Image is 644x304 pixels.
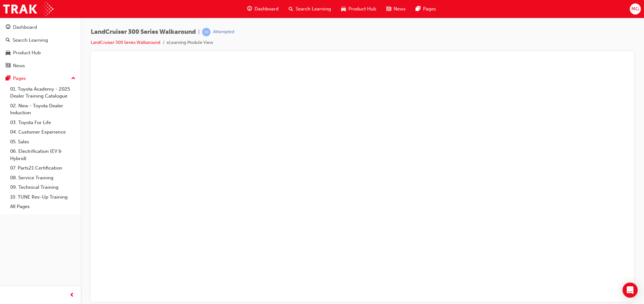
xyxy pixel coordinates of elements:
span: news-icon [6,63,10,69]
a: car-iconProduct Hub [336,3,381,15]
a: Dashboard [3,21,78,33]
span: guage-icon [6,25,10,30]
span: search-icon [289,5,293,13]
a: 05. Sales [8,137,78,147]
a: 06. Electrification (EV & Hybrid) [8,146,78,163]
span: up-icon [71,75,76,83]
button: Pages [3,73,78,84]
div: Dashboard [13,24,37,31]
a: Product Hub [3,47,78,59]
img: Trak [3,2,53,16]
span: MG [631,5,639,13]
button: MG [630,3,641,15]
li: eLearning Module View [167,39,213,46]
a: 01. Toyota Academy - 2025 Dealer Training Catalogue [8,84,78,101]
a: 08. Service Training [8,173,78,183]
span: News [394,5,406,13]
div: Product Hub [13,49,41,57]
a: All Pages [8,202,78,212]
span: pages-icon [6,76,10,81]
span: guage-icon [247,5,252,13]
div: News [13,62,25,69]
a: 09. Technical Training [8,182,78,192]
span: prev-icon [70,291,74,299]
span: learningRecordVerb_ATTEMPT-icon [202,28,211,36]
a: 10. TUNE Rev-Up Training [8,192,78,202]
span: search-icon [6,38,10,43]
a: Search Learning [3,34,78,46]
span: pages-icon [416,5,420,13]
span: car-icon [341,5,346,13]
a: 04. Customer Experience [8,127,78,137]
a: 07. Parts21 Certification [8,163,78,173]
a: 03. Toyota For Life [8,118,78,128]
a: search-iconSearch Learning [284,3,336,15]
button: DashboardSearch LearningProduct HubNews [3,20,78,73]
span: news-icon [386,5,391,13]
a: guage-iconDashboard [242,3,284,15]
a: news-iconNews [381,3,411,15]
div: Search Learning [13,37,48,44]
span: Dashboard [255,5,279,13]
div: Pages [13,75,26,82]
span: car-icon [6,50,10,56]
a: pages-iconPages [411,3,441,15]
a: 02. New - Toyota Dealer Induction [8,101,78,118]
div: Attempted [213,29,234,35]
span: Search Learning [296,5,331,13]
span: | [198,28,199,36]
a: LandCruiser 300 Series Walkaround [91,40,160,45]
span: Product Hub [348,5,376,13]
span: Pages [423,5,436,13]
span: LandCruiser 300 Series Walkaround [91,28,196,36]
div: Open Intercom Messenger [623,283,638,298]
a: News [3,60,78,72]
